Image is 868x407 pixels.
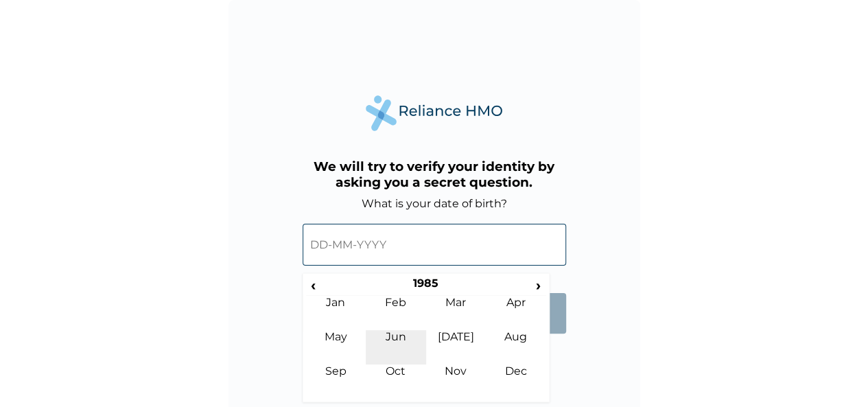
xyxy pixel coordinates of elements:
td: Nov [426,364,486,399]
td: Dec [486,364,546,399]
td: Apr [486,296,546,330]
td: [DATE] [426,330,486,364]
td: Feb [366,296,426,330]
td: Jan [306,296,366,330]
input: DD-MM-YYYY [303,224,566,266]
td: Sep [306,364,366,399]
label: What is your date of birth? [362,197,507,210]
td: May [306,330,366,364]
h3: We will try to verify your identity by asking you a secret question. [303,159,566,190]
td: Aug [486,330,546,364]
td: Mar [426,296,486,330]
span: ‹ [306,277,320,294]
th: 1985 [320,277,531,296]
td: Jun [366,330,426,364]
img: Reliance Health's Logo [366,95,503,130]
td: Oct [366,364,426,399]
span: › [531,277,546,294]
